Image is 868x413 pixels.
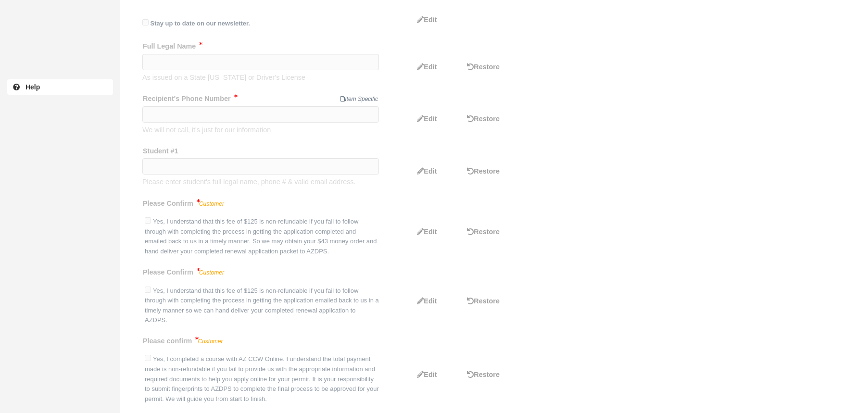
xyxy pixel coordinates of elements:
[143,94,231,104] label: Recipient's Phone Number
[143,336,192,346] label: Please confirm
[474,371,500,378] span: Restore
[142,19,149,25] input: Stay up to date on our newsletter.
[424,63,437,71] span: Edit
[424,115,437,123] span: Edit
[474,63,500,71] span: Restore
[7,79,113,95] a: Help
[340,96,379,102] span: Item Specific
[142,125,271,135] p: We will not call, it's just for our information
[143,267,193,277] label: Please Confirm
[193,338,223,345] span: Customer
[151,20,250,27] strong: Stay up to date on our newsletter.
[424,228,437,236] span: Edit
[145,287,379,324] label: Yes, I understand that this fee of $125 is non-refundable if you fail to follow through with comp...
[145,355,379,402] label: Yes, I completed a course with AZ CCW Online. I understand the total payment made is non-refundab...
[143,146,178,156] label: Student #1
[25,83,40,91] b: Help
[145,218,377,255] label: Yes, I understand that this fee of $125 is non-refundable if you fail to follow through with comp...
[142,177,356,187] p: Please enter student's full legal name, phone # & valid email address.
[474,228,500,236] span: Restore
[195,200,224,207] span: Customer
[142,73,305,83] p: As issued on a State [US_STATE] or Driver's License
[474,115,500,123] span: Restore
[474,297,500,305] span: Restore
[474,167,500,175] span: Restore
[143,41,196,51] label: Full Legal Name
[424,297,437,305] span: Edit
[195,269,224,276] span: Customer
[143,199,193,209] label: Please Confirm
[424,167,437,175] span: Edit
[424,16,437,24] span: Edit
[424,371,437,378] span: Edit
